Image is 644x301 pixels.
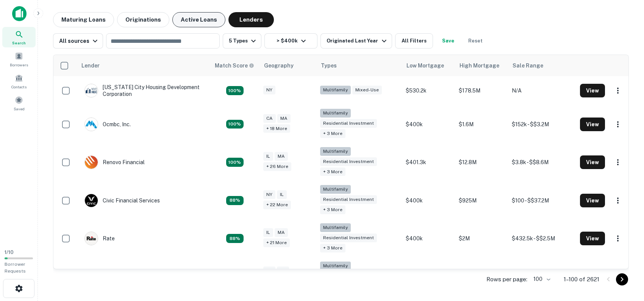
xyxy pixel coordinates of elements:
span: Saved [14,106,25,112]
button: 5 Types [223,33,261,49]
p: 1–100 of 2621 [564,275,599,284]
td: $12.8M [455,143,508,182]
td: $1.6M [455,105,508,143]
div: NY [277,267,289,275]
div: MA [277,114,291,123]
div: Lender [81,61,100,70]
div: Multifamily [320,86,351,94]
div: 100 [530,274,552,285]
div: Multifamily [320,223,351,232]
span: Search [12,40,26,46]
h6: Match Score [215,61,253,70]
button: Save your search to get updates of matches that match your search criteria. [436,33,460,49]
img: picture [85,118,98,131]
div: + 3 more [320,244,345,252]
div: KS [263,267,275,275]
div: + 22 more [263,201,291,209]
button: Originations [117,12,169,27]
div: Mixed-Use [352,86,382,94]
button: All sources [53,33,103,49]
div: + 3 more [320,129,345,138]
a: Contacts [2,71,36,91]
div: + 3 more [320,205,345,214]
button: View [580,155,605,169]
div: Types [321,61,337,70]
div: Capitalize uses an advanced AI algorithm to match your search with the best lender. The match sco... [226,234,244,243]
div: + 3 more [320,168,345,176]
button: View [580,194,605,207]
button: View [580,232,605,245]
div: MA [275,152,288,161]
div: Geography [264,61,294,70]
td: $400k [402,105,455,143]
div: NY [263,190,275,199]
a: Saved [2,93,36,113]
button: Active Loans [172,12,225,27]
div: Multifamily [320,262,351,270]
div: + 18 more [263,124,290,133]
td: $400k [402,181,455,219]
th: Geography [259,55,316,76]
button: Originated Last Year [320,33,392,49]
div: Residential Investment [320,195,377,204]
td: $848.9k [402,258,455,296]
div: Residential Investment [320,119,377,128]
div: Residential Investment [320,157,377,166]
button: Lenders [228,12,274,27]
img: picture [85,232,98,245]
div: Low Mortgage [406,61,444,70]
div: Rate [84,232,115,245]
th: High Mortgage [455,55,508,76]
td: $400k [402,219,455,258]
div: [US_STATE] City Housing Development Corporation [84,84,202,97]
button: > $400k [264,33,317,49]
td: $530.2k [402,76,455,105]
div: Multifamily [320,185,351,194]
div: High Mortgage [460,61,499,70]
th: Sale Range [508,55,576,76]
th: Lender [77,55,210,76]
a: Search [2,27,36,47]
a: Borrowers [2,49,36,69]
span: Contacts [11,84,27,90]
div: IL [263,228,273,237]
div: Capitalize uses an advanced AI algorithm to match your search with the best lender. The match sco... [226,120,244,129]
div: Renovo Financial [84,155,145,169]
div: Capitalize uses an advanced AI algorithm to match your search with the best lender. The match sco... [226,86,244,95]
button: All Filters [395,33,433,49]
div: Capitalize uses an advanced AI algorithm to match your search with the best lender. The match sco... [226,196,244,205]
img: picture [85,156,98,169]
img: picture [85,194,98,207]
div: MA [275,228,288,237]
div: Sale Range [513,61,543,70]
span: Borrowers [10,62,28,68]
div: IL [277,190,287,199]
p: Rows per page: [486,275,527,284]
td: $3.8k - $$8.6M [508,143,576,182]
td: $401.3k [402,143,455,182]
iframe: Chat Widget [606,216,644,252]
div: Multifamily [320,109,351,118]
th: Capitalize uses an advanced AI algorithm to match your search with the best lender. The match sco... [210,55,259,76]
div: + 21 more [263,238,290,247]
button: View [580,84,605,97]
td: $152k - $$3.2M [508,105,576,143]
img: picture [85,84,98,97]
td: $178.5M [455,76,508,105]
div: IL [263,152,273,161]
button: Maturing Loans [53,12,114,27]
div: Ocmbc, Inc. [84,118,131,131]
button: Reset [463,33,488,49]
div: All sources [59,36,100,45]
div: Capitalize uses an advanced AI algorithm to match your search with the best lender. The match sco... [215,61,254,70]
div: Residential Investment [320,234,377,242]
td: $354.4M [455,258,508,296]
div: NY [263,86,275,94]
td: $500 - $$122M [508,258,576,296]
div: Capitalize uses an advanced AI algorithm to match your search with the best lender. The match sco... [226,158,244,167]
span: 1 / 10 [5,249,14,255]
